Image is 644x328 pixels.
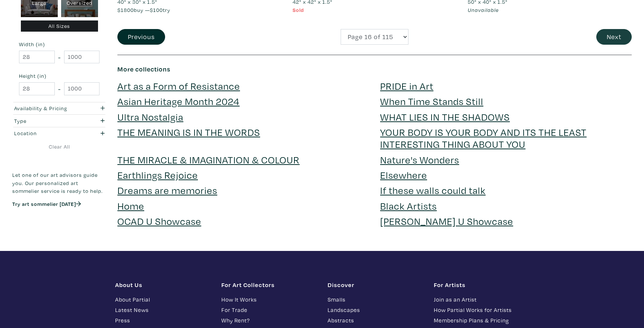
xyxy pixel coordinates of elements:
[117,184,217,197] a: Dreams are memories
[117,153,300,166] a: THE MIRACLE & IMAGINATION & COLOUR
[58,84,61,94] span: -
[328,306,423,314] a: Landscapes
[221,306,316,314] a: For Trade
[115,316,210,325] a: Press
[596,29,632,45] button: Next
[434,316,529,325] a: Membership Plans & Pricing
[12,171,106,195] p: Let one of our art advisors guide you. Our personalized art sommelier service is ready to help.
[380,110,510,123] a: WHAT LIES IN THE SHADOWS
[293,6,304,13] span: Sold
[380,153,459,166] a: Nature's Wonders
[380,168,427,181] a: Elsewhere
[328,281,423,289] h1: Discover
[221,316,316,325] a: Why Rent?
[117,125,260,138] a: THE MEANING IS IN THE WORDS
[328,316,423,325] a: Abstracts
[221,281,316,289] h1: For Art Collectors
[221,295,316,304] a: How It Works
[117,95,240,108] a: Asian Heritage Month 2024
[117,199,144,212] a: Home
[12,215,106,231] iframe: Customer reviews powered by Trustpilot
[19,73,100,79] small: Height (in)
[117,79,240,92] a: Art as a Form of Resistance
[380,79,433,92] a: PRIDE in Art
[58,52,61,62] span: -
[12,127,106,140] button: Location
[115,306,210,314] a: Latest News
[117,65,632,73] h6: More collections
[115,295,210,304] a: About Partial
[14,117,79,125] div: Type
[14,104,79,112] div: Availability & Pricing
[117,6,170,13] span: buy — try
[12,200,81,207] a: Try art sommelier [DATE]
[380,199,437,212] a: Black Artists
[434,306,529,314] a: How Partial Works for Artists
[117,168,198,181] a: Earthlings Rejoice
[21,20,98,32] div: All Sizes
[434,295,529,304] a: Join as an Artist
[328,295,423,304] a: Smalls
[12,102,106,114] button: Availability & Pricing
[380,95,483,108] a: When Time Stands Still
[117,214,201,227] a: OCAD U Showcase
[434,281,529,289] h1: For Artists
[117,6,134,13] span: $1800
[380,184,486,197] a: If these walls could talk
[468,6,499,13] span: Unavailable
[115,281,210,289] h1: About Us
[380,214,513,227] a: [PERSON_NAME] U Showcase
[14,129,79,137] div: Location
[150,6,163,13] span: $100
[19,42,100,47] small: Width (in)
[12,115,106,127] button: Type
[117,110,183,123] a: Ultra Nostalgia
[380,125,587,150] a: YOUR BODY IS YOUR BODY AND ITS THE LEAST INTERESTING THING ABOUT YOU
[117,29,165,45] button: Previous
[12,143,106,151] a: Clear All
